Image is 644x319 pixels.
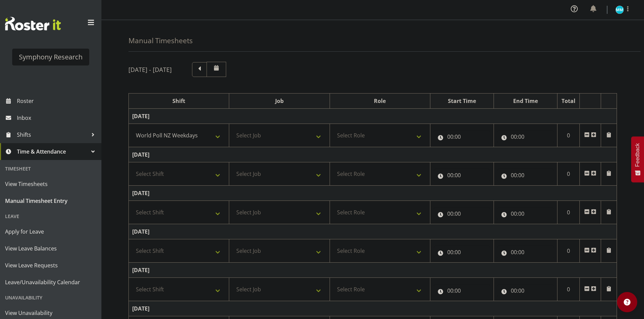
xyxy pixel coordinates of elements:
[434,97,490,105] div: Start Time
[129,263,617,278] td: [DATE]
[635,143,641,167] span: Feedback
[497,168,554,182] input: Click to select...
[557,124,580,147] td: 0
[2,223,100,240] a: Apply for Leave
[129,224,617,239] td: [DATE]
[5,308,96,318] span: View Unavailability
[434,168,490,182] input: Click to select...
[17,147,88,157] span: Time & Attendance
[132,97,225,105] div: Shift
[631,136,644,182] button: Feedback - Show survey
[2,240,100,257] a: View Leave Balances
[128,37,193,45] h4: Manual Timesheets
[5,179,96,189] span: View Timesheets
[557,162,580,186] td: 0
[2,176,100,192] a: View Timesheets
[17,96,98,106] span: Roster
[497,130,554,143] input: Click to select...
[129,147,617,162] td: [DATE]
[17,113,98,123] span: Inbox
[19,52,82,62] div: Symphony Research
[5,277,96,287] span: Leave/Unavailability Calendar
[2,162,100,176] div: Timesheet
[129,301,617,316] td: [DATE]
[557,239,580,263] td: 0
[561,97,576,105] div: Total
[497,97,554,105] div: End Time
[624,299,630,305] img: help-xxl-2.png
[616,6,624,14] img: murphy-mulholland11450.jpg
[5,260,96,270] span: View Leave Requests
[434,130,490,143] input: Click to select...
[128,66,172,73] h5: [DATE] - [DATE]
[2,209,100,223] div: Leave
[5,227,96,237] span: Apply for Leave
[497,207,554,220] input: Click to select...
[557,201,580,224] td: 0
[2,257,100,274] a: View Leave Requests
[5,196,96,206] span: Manual Timesheet Entry
[434,207,490,220] input: Click to select...
[434,284,490,297] input: Click to select...
[2,291,100,304] div: Unavailability
[129,109,617,124] td: [DATE]
[434,245,490,259] input: Click to select...
[5,243,96,254] span: View Leave Balances
[233,97,326,105] div: Job
[2,192,100,209] a: Manual Timesheet Entry
[557,278,580,301] td: 0
[17,130,88,140] span: Shifts
[497,245,554,259] input: Click to select...
[333,97,427,105] div: Role
[2,274,100,291] a: Leave/Unavailability Calendar
[5,17,61,30] img: Rosterit website logo
[129,186,617,201] td: [DATE]
[497,284,554,297] input: Click to select...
